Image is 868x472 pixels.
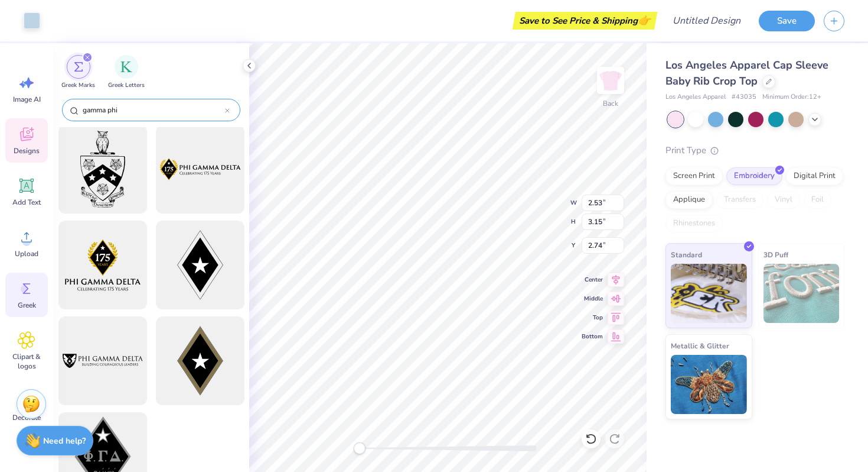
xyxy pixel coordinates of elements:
div: Save to See Price & Shipping [515,12,654,30]
div: Back [603,98,618,109]
span: Center [582,275,603,285]
span: Designs [14,146,40,156]
span: 👉 [638,13,651,27]
span: Image AI [13,95,41,104]
span: Standard [671,248,702,261]
span: Greek Marks [61,81,95,90]
div: Applique [665,191,713,209]
div: Digital Print [786,167,843,185]
button: filter button [108,55,145,90]
button: filter button [61,55,95,90]
img: Metallic & Glitter [671,355,747,414]
img: Back [599,69,622,92]
span: Greek Letters [108,81,145,90]
div: Embroidery [726,167,782,185]
span: Minimum Order: 12 + [762,92,821,102]
span: Greek [18,300,36,310]
img: 3D Puff [763,264,840,323]
div: Screen Print [665,167,723,185]
span: Bottom [582,332,603,341]
input: Untitled Design [663,9,750,33]
span: Add Text [12,198,41,207]
div: Accessibility label [354,442,366,454]
strong: Need help? [43,435,86,447]
div: Print Type [665,144,844,157]
span: Middle [582,294,603,303]
img: Greek Marks Image [74,62,83,72]
span: Metallic & Glitter [671,340,729,352]
input: Try "Alpha" [81,104,225,116]
div: Transfers [716,191,763,209]
span: Upload [15,249,38,258]
img: Greek Letters Image [120,61,132,73]
span: Los Angeles Apparel Cap Sleeve Baby Rib Crop Top [665,58,828,88]
span: Decorate [12,413,41,422]
div: filter for Greek Marks [61,55,95,90]
span: Top [582,313,603,322]
span: 3D Puff [763,248,788,261]
div: filter for Greek Letters [108,55,145,90]
span: Los Angeles Apparel [665,92,726,102]
div: Foil [804,191,831,209]
span: Clipart & logos [7,352,46,371]
div: Vinyl [767,191,800,209]
button: Save [759,11,815,31]
img: Standard [671,264,747,323]
div: Rhinestones [665,215,723,232]
span: # 43035 [732,92,756,102]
